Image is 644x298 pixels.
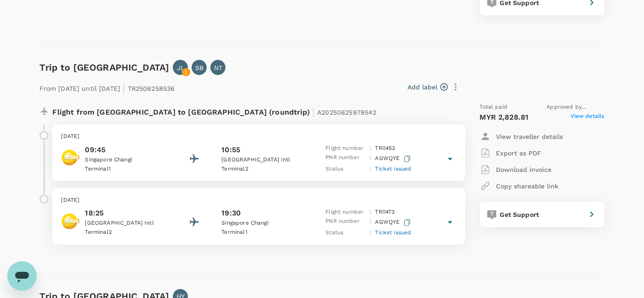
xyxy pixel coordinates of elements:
[53,103,377,119] p: Flight from [GEOGRAPHIC_DATA] to [GEOGRAPHIC_DATA] (roundtrip)
[480,112,529,123] p: MYR 2,828.81
[375,217,412,228] p: AGWQYE
[177,63,184,72] p: JL
[85,228,168,237] p: Terminal 2
[214,63,222,72] p: NT
[480,103,508,112] span: Total paid
[369,217,371,228] p: :
[496,165,552,174] p: Download invoice
[480,145,542,161] button: Export as PDF
[221,208,241,219] p: 19:30
[375,208,395,217] p: TR 0473
[369,153,371,165] p: :
[496,132,563,141] p: View traveller details
[221,155,304,165] p: [GEOGRAPHIC_DATA] Intl
[122,82,125,94] span: |
[85,208,168,219] p: 18:25
[325,228,366,237] p: Status
[496,149,542,158] p: Export as PDF
[61,132,456,141] p: [DATE]
[480,161,552,178] button: Download invoice
[375,144,395,153] p: TR 0452
[325,165,366,174] p: Status
[500,211,539,218] span: Get Support
[312,105,315,118] span: |
[85,165,168,174] p: Terminal 1
[408,83,448,92] button: Add label
[85,219,168,228] p: [GEOGRAPHIC_DATA] Intl
[317,109,376,116] span: A20250625978542
[61,149,80,167] img: Scoot
[85,155,168,165] p: Singapore Changi
[480,128,563,145] button: View traveller details
[61,196,456,205] p: [DATE]
[571,112,605,123] span: View details
[369,165,371,174] p: :
[325,217,366,228] p: PNR number
[7,261,37,291] iframe: Button to launch messaging window
[325,144,366,153] p: Flight number
[40,60,170,75] h6: Trip to [GEOGRAPHIC_DATA]
[480,178,559,194] button: Copy shareable link
[325,208,366,217] p: Flight number
[496,182,559,191] p: Copy shareable link
[85,144,168,155] p: 09:45
[547,103,605,112] span: Approved by
[221,219,304,228] p: Singapore Changi
[375,229,411,236] span: Ticket issued
[221,144,240,155] p: 10:55
[195,63,204,72] p: SB
[375,166,411,172] span: Ticket issued
[369,144,371,153] p: :
[221,165,304,174] p: Terminal 2
[61,212,80,231] img: Scoot
[375,153,412,165] p: AGWQYE
[369,208,371,217] p: :
[221,228,304,237] p: Terminal 1
[40,79,175,95] p: From [DATE] until [DATE] TR2506258536
[325,153,366,165] p: PNR number
[369,228,371,237] p: :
